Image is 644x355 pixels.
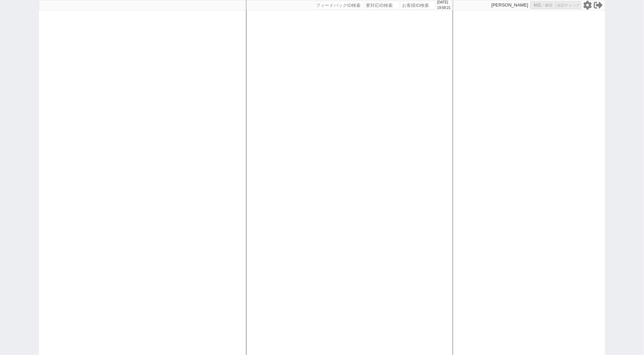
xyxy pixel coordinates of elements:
[365,1,399,9] input: 要対応ID検索
[315,1,363,9] input: フィードバックID検索
[530,1,556,9] button: 対応／練習
[557,3,580,8] span: 会話チェック
[534,3,541,8] span: 対応
[437,5,451,11] p: 19:58:21
[556,1,582,9] button: 会話チェック
[401,1,436,9] input: お客様ID検索
[545,3,553,8] span: 練習
[491,2,528,8] p: [PERSON_NAME]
